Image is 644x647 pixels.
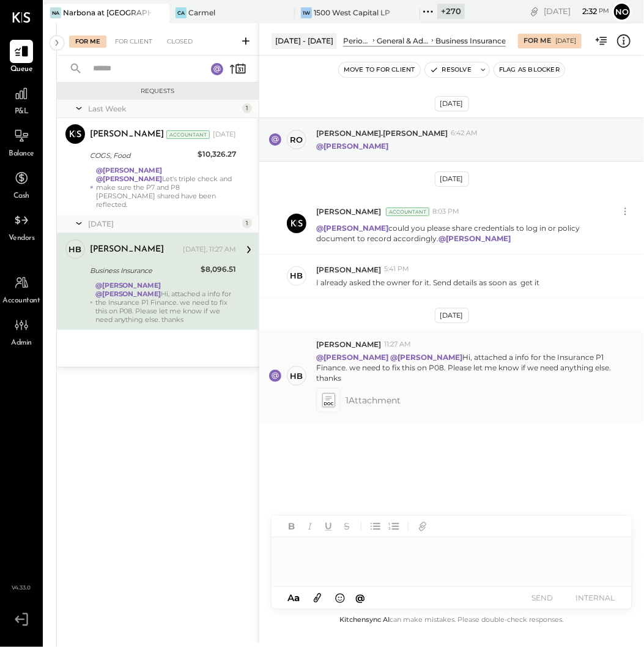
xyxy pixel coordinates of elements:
[9,233,35,244] span: Vendors
[356,592,366,604] span: @
[386,208,429,216] div: Accountant
[96,166,162,174] strong: @[PERSON_NAME]
[284,591,303,605] button: Aa
[3,296,40,307] span: Accountant
[339,62,420,77] button: Move to for client
[88,219,239,229] div: [DATE]
[435,36,506,46] div: Business Insurance
[50,7,61,18] div: Na
[314,7,390,18] div: 1500 West Capital LP
[386,518,402,534] button: Ordered List
[316,339,381,350] span: [PERSON_NAME]
[69,244,82,255] div: HB
[95,290,161,298] strong: @[PERSON_NAME]
[69,36,106,48] div: For Me
[272,33,337,48] div: [DATE] - [DATE]
[316,352,618,383] p: Hi, attached a info for the Insurance P1 Finance. we need to fix this on P08. Please let me know ...
[316,206,381,217] span: [PERSON_NAME]
[435,96,469,111] div: [DATE]
[524,36,551,46] div: For Me
[528,5,541,18] div: copy link
[494,62,564,77] button: Flag as Blocker
[10,64,33,75] span: Queue
[384,264,409,274] span: 5:41 PM
[352,590,369,605] button: @
[15,107,29,118] span: P&L
[90,244,164,256] div: [PERSON_NAME]
[13,191,29,202] span: Cash
[213,130,236,140] div: [DATE]
[161,36,199,48] div: Closed
[316,223,618,244] p: could you please share credentials to log in or policy document to record accordingly.
[96,166,236,209] div: Let's triple check and make sure the P7 and P8 [PERSON_NAME] shared have been reflected.
[284,518,300,534] button: Bold
[90,129,164,141] div: [PERSON_NAME]
[176,7,187,18] div: Ca
[90,264,197,277] div: Business Insurance
[294,592,300,604] span: a
[90,149,194,162] div: COGS, Food
[435,171,469,187] div: [DATE]
[316,264,381,275] span: [PERSON_NAME]
[201,263,236,275] div: $8,096.51
[1,209,42,244] a: Vendors
[198,148,236,160] div: $10,326.27
[95,281,236,324] div: Hi, attached a info for the Insurance P1 Finance. we need to fix this on P08. Please let me know ...
[63,87,253,95] div: Requests
[96,174,162,183] strong: @[PERSON_NAME]
[316,223,388,233] strong: @[PERSON_NAME]
[368,518,383,534] button: Unordered List
[1,166,42,202] a: Cash
[437,4,465,19] div: + 270
[1,40,42,75] a: Queue
[343,36,371,46] div: Period P&L
[1,271,42,307] a: Accountant
[188,7,215,18] div: Carmel
[544,6,609,17] div: [DATE]
[346,388,401,413] span: 1 Attachment
[377,36,429,46] div: General & Administrative Expenses
[316,353,388,362] strong: @[PERSON_NAME]
[1,313,42,349] a: Admin
[11,338,32,349] span: Admin
[432,207,459,217] span: 8:03 PM
[291,134,303,146] div: ro
[183,245,236,255] div: [DATE], 11:27 AM
[316,128,448,138] span: [PERSON_NAME].[PERSON_NAME]
[301,7,312,18] div: 1W
[571,589,620,606] button: INTERNAL
[1,82,42,118] a: P&L
[339,518,355,534] button: Strikethrough
[390,353,462,362] strong: @[PERSON_NAME]
[435,308,469,323] div: [DATE]
[612,2,632,21] button: No
[316,141,388,151] strong: @[PERSON_NAME]
[320,518,336,534] button: Underline
[242,103,252,113] div: 1
[109,36,158,48] div: For Client
[88,103,239,114] div: Last Week
[302,518,318,534] button: Italic
[9,149,34,160] span: Balance
[291,370,303,382] div: HB
[415,518,431,534] button: Add URL
[518,589,567,606] button: SEND
[555,37,576,45] div: [DATE]
[166,130,210,139] div: Accountant
[242,219,252,228] div: 1
[425,62,476,77] button: Resolve
[291,270,303,282] div: HB
[439,234,511,243] strong: @[PERSON_NAME]
[316,277,539,288] p: I already asked the owner for it. Send details as soon as get it
[1,124,42,160] a: Balance
[63,7,151,18] div: Narbona at [GEOGRAPHIC_DATA] LLC
[384,340,411,350] span: 11:27 AM
[95,281,161,290] strong: @[PERSON_NAME]
[451,129,478,138] span: 6:42 AM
